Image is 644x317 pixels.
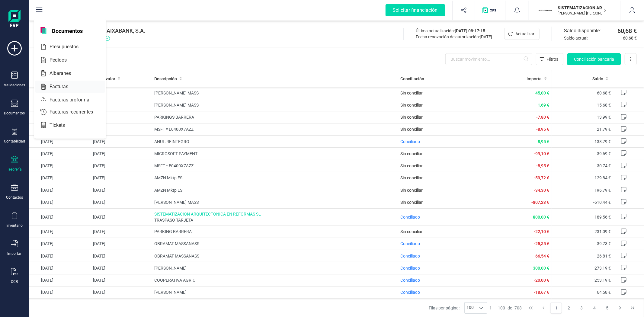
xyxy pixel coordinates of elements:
div: Tesorería [7,167,22,172]
button: Logo de OPS [479,1,502,20]
td: [DATE] [29,208,91,226]
button: Page 3 [576,302,588,314]
span: -34,30 € [534,188,549,193]
button: SISISTEMATIZACION ARQUITECTONICA EN REFORMAS SL[PERSON_NAME] [PERSON_NAME] [536,1,614,20]
span: -66,54 € [534,254,549,258]
span: 60,68 € [623,35,637,41]
td: [DATE] [29,148,91,160]
span: Conciliado [400,266,420,271]
td: [DATE] [29,274,91,286]
td: [DATE] [29,299,91,311]
button: Next Page [614,302,626,314]
span: MSFT * E0400X7AZZ [154,163,396,169]
span: -22,10 € [534,229,549,234]
span: Saldo [592,76,603,82]
span: Conciliación bancaria [574,56,614,62]
td: [DATE] [29,99,91,111]
span: TRASPASO TARJETA [154,217,396,223]
div: Última actualización: [416,28,492,34]
button: Solicitar financiación [378,1,452,20]
span: AMZN Mktp ES [154,187,396,193]
td: [DATE] [91,148,152,160]
span: AMZN Mktp ES [154,175,396,181]
span: -20,00 € [534,278,549,283]
span: [PERSON_NAME] MASS [154,90,396,96]
div: OCR [11,279,18,284]
div: Validaciones [4,83,25,88]
button: Page 2 [563,302,575,314]
td: [DATE] [91,250,152,262]
span: -807,23 € [531,200,549,205]
td: 15,68 € [552,99,613,111]
span: Sin conciliar [400,115,423,120]
div: Contabilidad [4,139,25,144]
span: [PERSON_NAME] MASS [154,102,396,108]
span: Sin conciliar [400,229,423,234]
span: 60,68 € [617,27,637,35]
div: - [490,305,522,311]
td: [DATE] [29,136,91,148]
span: Tickets [47,122,76,129]
span: 100 [465,303,476,313]
img: Logo de OPS [482,7,498,13]
td: [DATE] [91,160,152,172]
p: [PERSON_NAME] [PERSON_NAME] [558,11,606,16]
td: [DATE] [91,196,152,208]
span: Saldo disponible: [564,27,615,34]
img: Logo Finanedi [8,10,21,29]
span: Descripción [154,76,177,82]
span: OBRAMAT MASSANASS [154,241,396,247]
span: [PERSON_NAME] [154,265,396,271]
td: -569,92 € [552,299,613,311]
span: de [508,305,512,311]
span: [DATE] 08:17:15 [455,28,485,33]
span: Conciliado [400,278,420,283]
span: Sin conciliar [400,200,423,205]
div: Importar [8,251,22,256]
td: [DATE] [29,87,91,99]
td: [DATE] [91,286,152,298]
span: -18,67 € [534,290,549,295]
div: Filas por página: [429,302,487,314]
span: -7,80 € [536,115,549,120]
span: [DATE] [480,34,492,39]
div: Inventario [6,223,23,228]
span: -59,72 € [534,175,549,180]
td: [DATE] [91,111,152,123]
span: 708 [515,305,522,311]
span: Sin conciliar [400,188,423,193]
span: MSFT * E0400X7AZZ [154,126,396,132]
span: Conciliado [400,241,420,246]
td: [DATE] [29,123,91,135]
span: Sin conciliar [400,175,423,180]
td: 13,99 € [552,111,613,123]
td: 189,56 € [552,208,613,226]
span: ANUL.REINTEGRO [154,139,396,145]
span: Sin conciliar [400,91,423,95]
td: [DATE] [29,160,91,172]
td: [DATE] [91,274,152,286]
span: Facturas [47,83,79,90]
td: 30,74 € [552,160,613,172]
span: Presupuestos [47,43,89,50]
span: PARKINGS BARRERA [154,114,396,120]
td: [DATE] [91,99,152,111]
td: [DATE] [29,111,91,123]
div: Fecha renovación de autorización: [416,34,492,40]
span: Sin conciliar [400,151,423,156]
span: Albaranes [47,70,82,77]
span: PARKING BARRERA [154,229,396,235]
td: [DATE] [91,299,152,311]
span: 1 [490,305,492,311]
button: Page 1 [550,302,562,314]
td: [DATE] [29,184,91,196]
td: [DATE] [91,208,152,226]
span: [FINANCIAL_ID] [69,35,145,42]
span: SISTEMATIZACION ARQUITECTONICA EN REFORMAS SL [154,211,396,217]
span: -99,10 € [534,151,549,156]
img: SI [539,4,552,17]
button: Last Page [627,302,639,314]
span: [PERSON_NAME] MASS [154,199,396,205]
span: 300,00 € [533,266,549,271]
button: Previous Page [538,302,549,314]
